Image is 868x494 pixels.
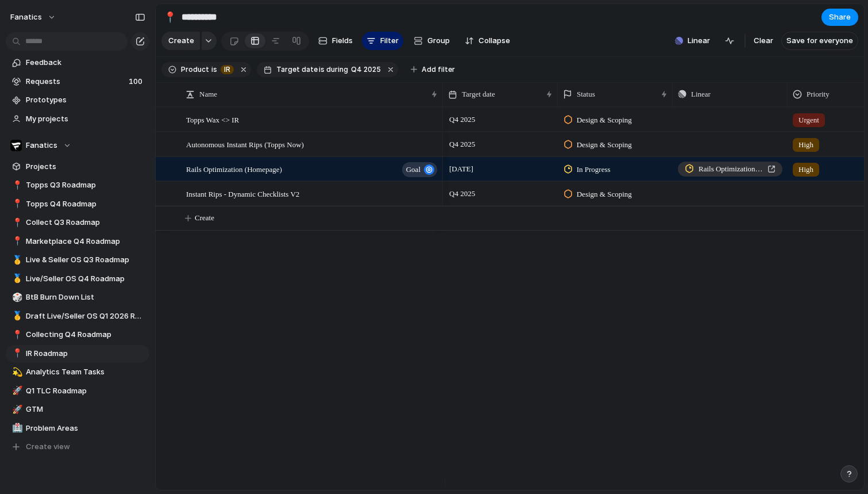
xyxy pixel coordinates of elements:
span: Projects [26,161,145,173]
span: My projects [26,113,145,125]
button: Q4 2025 [349,63,383,76]
a: 📍Marketplace Q4 Roadmap [6,233,149,250]
button: 🎲 [10,292,22,303]
span: fanatics [10,12,42,23]
a: 📍Topps Q4 Roadmap [6,196,149,213]
span: Collecting Q4 Roadmap [26,329,145,340]
button: Collapse [460,32,515,50]
a: 🚀Q1 TLC Roadmap [6,382,149,400]
button: is [209,63,219,76]
a: Feedback [6,54,149,71]
span: Autonomous Instant Rips (Topps Now) [186,137,304,151]
button: Filter [362,32,403,50]
button: 📍 [10,329,22,340]
span: Rails Optimization (Homepage) [186,162,282,175]
a: 📍Collecting Q4 Roadmap [6,326,149,343]
button: Fanatics [6,137,149,154]
button: 📍 [10,198,22,210]
span: Share [829,12,851,23]
div: 🥇 [12,254,20,267]
span: Live & Seller OS Q3 Roadmap [26,254,145,266]
span: Problem Areas [26,423,145,434]
span: Create view [26,441,70,453]
span: In Progress [577,164,611,175]
div: 📍 [12,197,20,210]
button: 📍 [10,217,22,228]
button: Group [408,32,456,50]
span: Marketplace Q4 Roadmap [26,236,145,247]
button: 🚀 [10,385,22,397]
button: 📍 [10,179,22,191]
span: High [798,164,813,175]
span: Requests [26,76,125,87]
span: Rails Optimization (Homepage) [699,163,763,175]
span: Clear [754,35,773,47]
button: Share [821,9,858,26]
span: Topps Wax <> IR [186,113,239,126]
span: Filter [380,35,399,47]
span: IR Roadmap [26,348,145,359]
button: Save for everyone [781,32,858,50]
div: 💫 [12,366,20,379]
a: 🥇Live/Seller OS Q4 Roadmap [6,270,149,288]
a: 📍IR Roadmap [6,345,149,362]
a: 🚀GTM [6,401,149,418]
span: Create [195,212,214,224]
span: Draft Live/Seller OS Q1 2026 Roadmap [26,311,145,322]
a: Prototypes [6,91,149,109]
a: Projects [6,158,149,175]
span: Q4 2025 [351,64,381,75]
span: Linear [691,89,711,100]
span: Analytics Team Tasks [26,366,145,378]
button: IR [218,63,236,76]
button: Create [161,32,200,50]
div: 🥇 [12,272,20,285]
button: 🥇 [10,254,22,266]
span: Live/Seller OS Q4 Roadmap [26,273,145,285]
div: 🏥 [12,422,20,435]
span: Create [168,35,194,47]
button: Fields [314,32,357,50]
span: Q4 2025 [446,137,478,151]
button: 🏥 [10,423,22,434]
span: Design & Scoping [577,189,632,200]
a: 🥇Draft Live/Seller OS Q1 2026 Roadmap [6,308,149,325]
span: Design & Scoping [577,139,632,151]
a: 🏥Problem Areas [6,420,149,437]
span: IR [224,64,230,75]
button: isduring [318,63,350,76]
span: Linear [688,35,710,47]
span: Urgent [798,114,819,126]
span: Fanatics [26,140,57,151]
span: Collect Q3 Roadmap [26,217,145,228]
div: 🎲 [12,291,20,304]
span: goal [406,162,421,178]
span: Prototypes [26,94,145,106]
span: Collapse [479,35,510,47]
a: 🎲BtB Burn Down List [6,289,149,306]
button: 📍 [161,8,179,26]
span: [DATE] [446,162,476,176]
a: Rails Optimization (Homepage) [678,162,782,177]
div: 📍 [12,179,20,192]
div: 📍 [164,9,176,25]
span: Topps Q4 Roadmap [26,198,145,210]
span: Feedback [26,57,145,68]
button: Linear [670,32,715,49]
span: Q1 TLC Roadmap [26,385,145,397]
button: fanatics [5,8,62,26]
a: My projects [6,110,149,128]
div: 🚀 [12,384,20,397]
span: Product [181,64,209,75]
button: 📍 [10,236,22,247]
span: High [798,139,813,151]
button: Create view [6,438,149,455]
a: 📍Collect Q3 Roadmap [6,214,149,231]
